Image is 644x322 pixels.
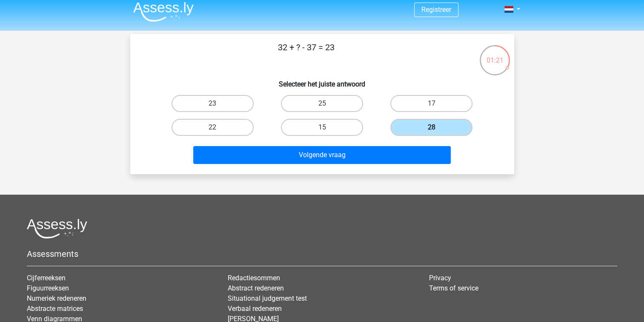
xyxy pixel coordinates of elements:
a: Privacy [429,274,451,282]
a: Cijferreeksen [27,274,66,282]
label: 28 [390,119,472,136]
a: Terms of service [429,284,478,292]
a: Verbaal redeneren [228,305,282,313]
h6: Selecteer het juiste antwoord [144,73,501,88]
a: Figuurreeksen [27,284,69,292]
p: 32 + ? - 37 = 23 [144,41,469,66]
label: 25 [281,95,363,112]
label: 22 [172,119,254,136]
img: Assessly [133,2,194,22]
a: Abstracte matrices [27,305,83,313]
button: Volgende vraag [193,146,451,164]
a: Registreer [421,6,451,14]
a: Numeriek redeneren [27,294,86,302]
label: 23 [172,95,254,112]
label: 17 [390,95,472,112]
label: 15 [281,119,363,136]
a: Situational judgement test [228,294,307,302]
a: Redactiesommen [228,274,280,282]
a: Abstract redeneren [228,284,284,292]
h5: Assessments [27,249,617,259]
div: 01:21 [479,44,511,66]
img: Assessly logo [27,218,87,239]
